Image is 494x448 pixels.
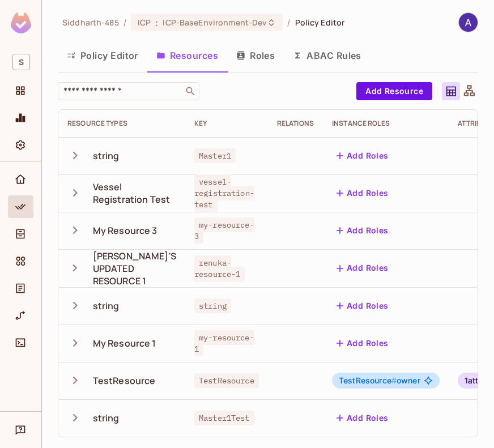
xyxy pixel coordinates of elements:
[194,255,245,281] span: renuka-resource-1
[8,49,33,75] div: Workspace: Siddharth-485
[194,373,259,388] span: TestResource
[356,82,432,100] button: Add Resource
[332,259,393,278] button: Add Roles
[93,150,120,162] div: string
[67,119,176,128] div: Resource Types
[284,41,370,70] button: ABAC Rules
[8,106,33,129] div: Monitoring
[332,297,393,315] button: Add Roles
[8,331,33,354] div: Connect
[8,168,33,191] div: Home
[332,119,440,128] div: Instance roles
[8,419,33,441] div: Help & Updates
[194,174,254,212] span: vessel-registration-test
[62,17,119,28] span: the active workspace
[11,12,31,33] img: SReyMgAAAABJRU5ErkJggg==
[332,147,393,165] button: Add Roles
[194,411,254,425] span: Master1Test
[8,223,33,245] div: Directory
[332,221,393,240] button: Add Roles
[93,181,176,206] div: Vessel Registration Test
[194,148,236,163] span: Master1
[93,337,156,349] div: My Resource 1
[194,217,254,244] span: my-resource-3
[8,134,33,156] div: Settings
[332,334,393,352] button: Add Roles
[8,250,33,272] div: Elements
[332,409,393,427] button: Add Roles
[277,119,314,128] div: Relations
[8,79,33,102] div: Projects
[8,195,33,218] div: Policy
[194,298,231,313] span: string
[93,412,120,424] div: string
[194,119,259,128] div: Key
[12,54,30,70] span: S
[339,376,420,385] span: owner
[155,18,159,27] span: :
[295,17,345,28] span: Policy Editor
[93,224,157,237] div: My Resource 3
[147,41,227,70] button: Resources
[93,300,120,312] div: string
[391,376,397,385] span: #
[123,17,126,28] li: /
[138,17,151,28] span: ICP
[287,17,290,28] li: /
[8,304,33,327] div: URL Mapping
[8,277,33,300] div: Audit Log
[58,41,147,70] button: Policy Editor
[194,330,254,356] span: my-resource-1
[332,184,393,202] button: Add Roles
[163,17,267,28] span: ICP-BaseEnvironment-Dev
[93,374,156,387] div: TestResource
[93,250,176,287] div: [PERSON_NAME]'S UPDATED RESOURCE 1
[459,13,478,32] img: ASHISH SANDEY
[227,41,284,70] button: Roles
[339,376,397,385] span: TestResource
